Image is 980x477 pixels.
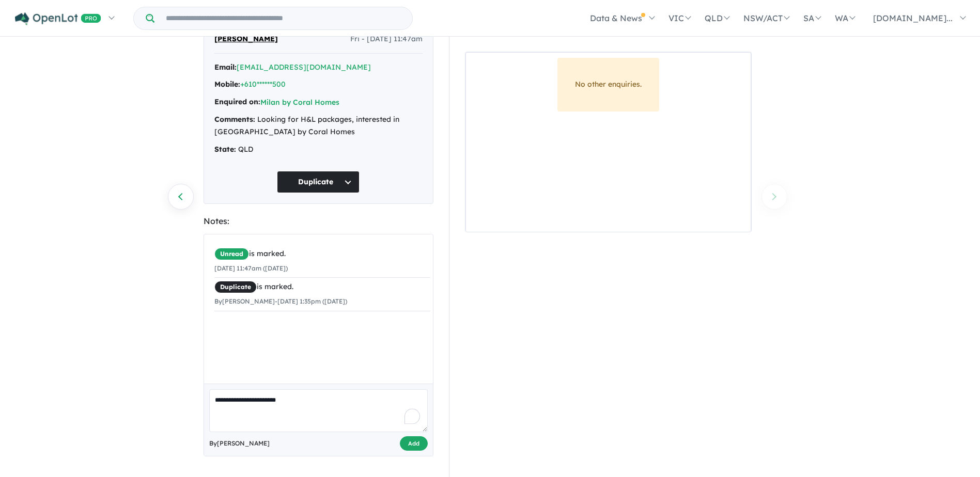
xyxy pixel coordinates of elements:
[400,436,428,451] button: Add
[260,97,339,108] button: Milan by Coral Homes
[214,33,278,45] span: [PERSON_NAME]
[277,171,360,193] button: Duplicate
[204,214,433,228] div: Notes:
[214,79,240,89] strong: Mobile:
[214,297,347,305] small: By [PERSON_NAME] - [DATE] 1:35pm ([DATE])
[260,98,339,107] a: Milan by Coral Homes
[214,62,237,72] strong: Email:
[157,7,410,29] input: Try estate name, suburb, builder or developer
[237,62,371,72] a: [EMAIL_ADDRESS][DOMAIN_NAME]
[214,248,249,260] span: Unread
[214,144,423,156] div: QLD
[209,438,270,449] span: By [PERSON_NAME]
[214,281,430,293] div: is marked.
[350,33,423,45] span: Fri - [DATE] 11:47am
[873,13,953,23] span: [DOMAIN_NAME]...
[214,248,430,260] div: is marked.
[214,281,257,293] span: Duplicate
[214,145,236,154] strong: State:
[557,58,659,112] div: No other enquiries.
[214,264,288,272] small: [DATE] 11:47am ([DATE])
[209,389,428,432] textarea: To enrich screen reader interactions, please activate Accessibility in Grammarly extension settings
[15,12,101,25] img: Openlot PRO Logo White
[214,115,255,124] strong: Comments:
[214,114,423,138] div: Looking for H&L packages, interested in [GEOGRAPHIC_DATA] by Coral Homes
[214,97,260,106] strong: Enquired on:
